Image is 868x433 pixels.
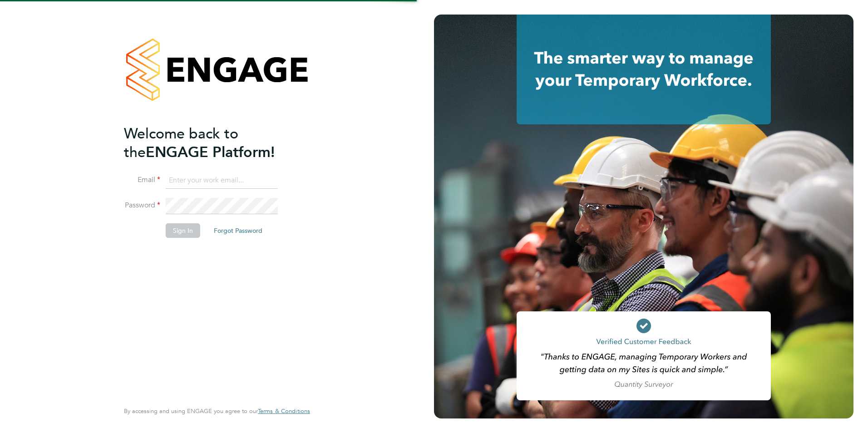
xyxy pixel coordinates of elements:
[207,223,270,238] button: Forgot Password
[258,408,310,415] a: Terms & Conditions
[166,223,200,238] button: Sign In
[124,175,160,185] label: Email
[124,407,310,415] span: By accessing and using ENGAGE you agree to our
[124,201,160,210] label: Password
[124,125,238,161] span: Welcome back to the
[124,124,301,162] h2: ENGAGE Platform!
[166,172,278,189] input: Enter your work email...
